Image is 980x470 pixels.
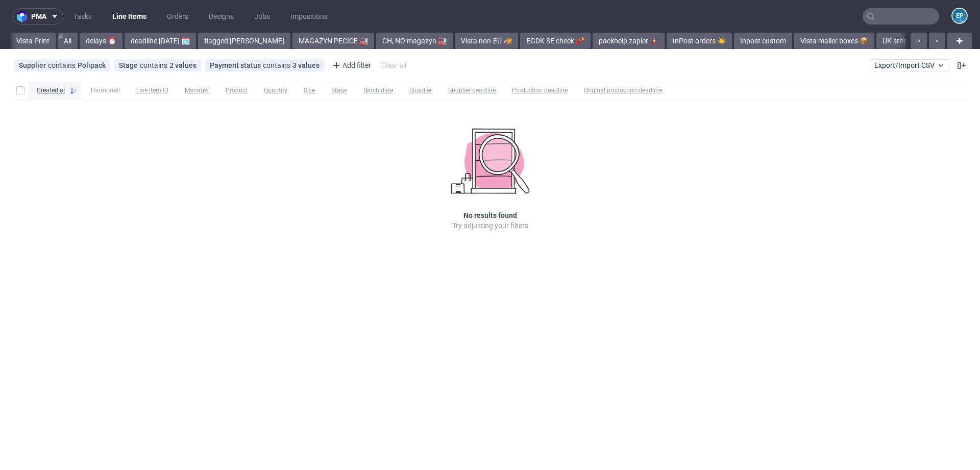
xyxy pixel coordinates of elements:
[794,33,874,49] a: Vista mailer boxes 📦
[593,33,665,49] a: packhelp zapier 🧯
[48,61,78,69] span: contains
[19,61,48,69] span: Supplier
[90,86,120,95] span: Thumbnail
[248,8,276,24] a: Jobs
[10,33,56,49] a: Vista Print
[169,61,197,69] div: 2 values
[512,86,568,95] span: Production deadline
[37,86,65,95] span: Created at
[363,86,393,95] span: Batch date
[67,8,98,24] a: Tasks
[161,8,194,24] a: Orders
[31,13,46,20] span: pma
[119,61,140,69] span: Stage
[331,86,347,95] span: Stage
[952,9,967,23] figcaption: EP
[379,58,408,72] div: Clear all
[452,220,528,231] p: Try adjusting your filters
[876,33,938,49] a: UK strip bug 👹
[463,210,517,220] h3: No results found
[870,59,949,71] button: Export/Import CSV
[17,11,31,22] img: logo
[12,8,63,24] button: pma
[734,33,792,49] a: Inpost custom
[140,61,169,69] span: contains
[874,61,945,69] span: Export/Import CSV
[80,33,122,49] a: delays ⏰
[203,8,240,24] a: Designs
[185,86,209,95] span: Manager
[409,86,432,95] span: Supplier
[448,86,496,95] span: Supplier deadline
[58,33,78,49] a: All
[125,33,196,49] a: deadline [DATE] 🗓️
[376,33,453,49] a: CH, NO magazyn 🏭
[584,86,662,95] span: Original production deadline
[292,61,320,69] div: 3 values
[264,86,287,95] span: Quantity
[328,57,373,73] div: Add filter
[455,33,518,49] a: Vista non-EU 🚚
[284,8,334,24] a: Impositions
[78,61,106,69] div: Polipack
[263,61,292,69] span: contains
[292,33,374,49] a: MAGAZYN PECICE 🏭
[520,33,591,49] a: EGDK SE check 🧨
[198,33,290,49] a: flagged [PERSON_NAME]
[106,8,153,24] a: Line Items
[667,33,732,49] a: InPost orders ☀️
[226,86,248,95] span: Product
[304,86,315,95] span: Size
[210,61,263,69] span: Payment status
[136,86,168,95] span: Line item ID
